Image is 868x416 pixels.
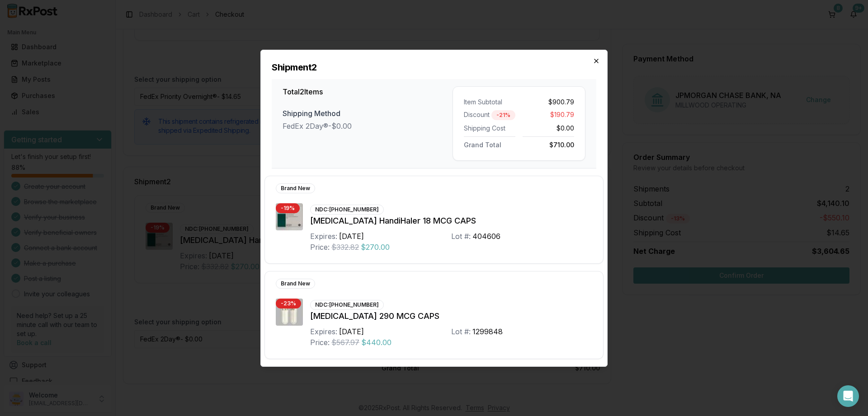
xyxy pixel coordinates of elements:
[310,205,384,215] div: NDC: [PHONE_NUMBER]
[331,337,359,348] span: $567.97
[272,61,596,74] h2: Shipment 2
[310,215,592,227] div: [MEDICAL_DATA] HandiHaler 18 MCG CAPS
[310,231,337,242] div: Expires:
[276,299,301,308] div: - 23 %
[310,337,330,348] div: Price:
[339,326,364,337] div: [DATE]
[276,183,315,193] div: Brand New
[310,326,337,337] div: Expires:
[472,326,503,337] div: 1299848
[523,124,574,133] div: $0.00
[310,242,330,252] div: Price:
[276,203,300,213] div: - 19 %
[283,86,453,97] h3: Total 2 Items
[464,98,515,107] div: Item Subtotal
[276,279,315,289] div: Brand New
[361,242,390,252] span: $270.00
[523,110,574,120] div: $190.79
[283,121,453,131] div: FedEx 2Day® - $0.00
[472,231,500,242] div: 404606
[523,98,574,107] div: $900.79
[276,299,303,326] img: Linzess 290 MCG CAPS
[276,203,303,230] img: Spiriva HandiHaler 18 MCG CAPS
[451,326,471,337] div: Lot #:
[491,110,515,120] div: - 21 %
[339,231,364,242] div: [DATE]
[464,139,501,149] span: Grand Total
[331,242,359,252] span: $332.82
[310,300,384,310] div: NDC: [PHONE_NUMBER]
[283,108,453,119] div: Shipping Method
[549,139,574,149] span: $710.00
[361,337,392,348] span: $440.00
[451,231,471,242] div: Lot #:
[464,124,515,133] div: Shipping Cost
[464,110,490,120] span: Discount
[310,310,592,323] div: [MEDICAL_DATA] 290 MCG CAPS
